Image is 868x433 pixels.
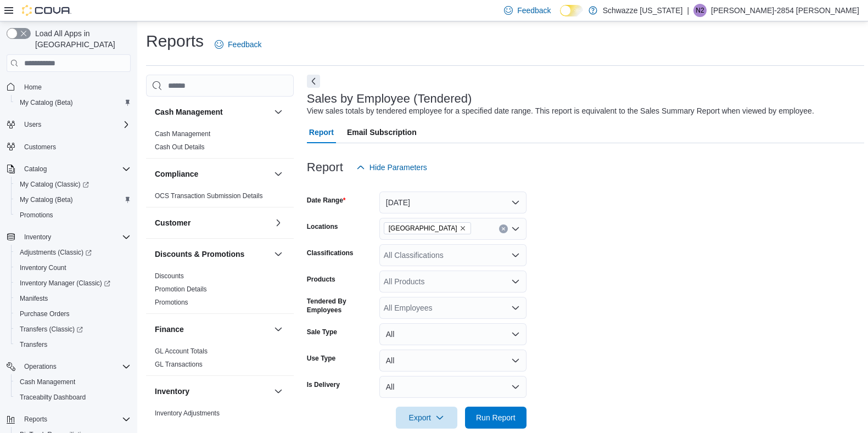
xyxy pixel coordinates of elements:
[272,248,285,261] button: Discounts & Promotions
[11,260,135,275] button: Inventory Count
[155,217,270,228] button: Customer
[15,338,131,351] span: Transfers
[307,196,346,205] label: Date Range
[155,249,270,260] button: Discounts & Promotions
[511,251,520,260] button: Open list of options
[210,33,266,55] a: Feedback
[24,165,47,173] span: Catalog
[24,415,47,424] span: Reports
[22,5,71,16] img: Cova
[15,277,131,290] span: Inventory Manager (Classic)
[2,117,135,132] button: Users
[2,359,135,374] button: Operations
[20,98,73,107] span: My Catalog (Beta)
[20,279,110,288] span: Inventory Manager (Classic)
[465,407,527,429] button: Run Report
[20,340,47,349] span: Transfers
[24,143,56,151] span: Customers
[560,5,583,16] input: Dark Mode
[155,285,207,293] a: Promotion Details
[603,4,683,17] p: Schwazze [US_STATE]
[11,177,135,192] a: My Catalog (Classic)
[517,5,551,16] span: Feedback
[15,292,131,305] span: Manifests
[20,162,131,176] span: Catalog
[272,323,285,336] button: Finance
[20,378,75,386] span: Cash Management
[20,248,92,257] span: Adjustments (Classic)
[155,272,184,280] a: Discounts
[389,223,457,234] span: [GEOGRAPHIC_DATA]
[499,224,508,233] button: Clear input
[272,385,285,398] button: Inventory
[379,350,527,372] button: All
[307,275,335,284] label: Products
[15,193,131,206] span: My Catalog (Beta)
[307,354,335,363] label: Use Type
[20,118,46,131] button: Users
[272,167,285,181] button: Compliance
[11,291,135,306] button: Manifests
[20,413,52,426] button: Reports
[15,391,90,404] a: Traceabilty Dashboard
[20,118,131,131] span: Users
[2,229,135,245] button: Inventory
[155,299,188,306] a: Promotions
[20,393,86,402] span: Traceabilty Dashboard
[155,106,270,117] button: Cash Management
[11,207,135,223] button: Promotions
[379,376,527,398] button: All
[15,178,93,191] a: My Catalog (Classic)
[11,95,135,110] button: My Catalog (Beta)
[20,162,51,176] button: Catalog
[155,324,184,335] h3: Finance
[15,391,131,404] span: Traceabilty Dashboard
[15,277,115,290] a: Inventory Manager (Classic)
[384,222,471,234] span: EV10 Sunland Park
[379,323,527,345] button: All
[146,127,294,158] div: Cash Management
[2,78,135,94] button: Home
[696,4,704,17] span: N2
[155,217,191,228] h3: Customer
[20,360,61,373] button: Operations
[155,386,270,397] button: Inventory
[24,362,57,371] span: Operations
[146,30,204,52] h1: Reports
[15,193,77,206] a: My Catalog (Beta)
[15,96,77,109] a: My Catalog (Beta)
[369,162,427,173] span: Hide Parameters
[20,180,89,189] span: My Catalog (Classic)
[155,143,205,151] a: Cash Out Details
[11,337,135,352] button: Transfers
[155,143,205,151] span: Cash Out Details
[11,245,135,260] a: Adjustments (Classic)
[307,328,337,336] label: Sale Type
[309,121,334,143] span: Report
[15,323,131,336] span: Transfers (Classic)
[15,261,71,274] a: Inventory Count
[155,360,203,369] span: GL Transactions
[11,306,135,322] button: Purchase Orders
[155,168,270,179] button: Compliance
[31,28,131,50] span: Load All Apps in [GEOGRAPHIC_DATA]
[155,130,210,138] a: Cash Management
[24,83,42,92] span: Home
[11,374,135,390] button: Cash Management
[307,105,814,117] div: View sales totals by tendered employee for a specified date range. This report is equivalent to t...
[15,96,131,109] span: My Catalog (Beta)
[307,297,375,314] label: Tendered By Employees
[20,360,131,373] span: Operations
[24,233,51,241] span: Inventory
[11,390,135,405] button: Traceabilty Dashboard
[20,294,48,303] span: Manifests
[155,192,263,200] a: OCS Transaction Submission Details
[15,209,58,222] a: Promotions
[11,275,135,291] a: Inventory Manager (Classic)
[352,156,432,178] button: Hide Parameters
[15,375,131,389] span: Cash Management
[347,121,417,143] span: Email Subscription
[20,140,131,154] span: Customers
[146,345,294,375] div: Finance
[272,105,285,119] button: Cash Management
